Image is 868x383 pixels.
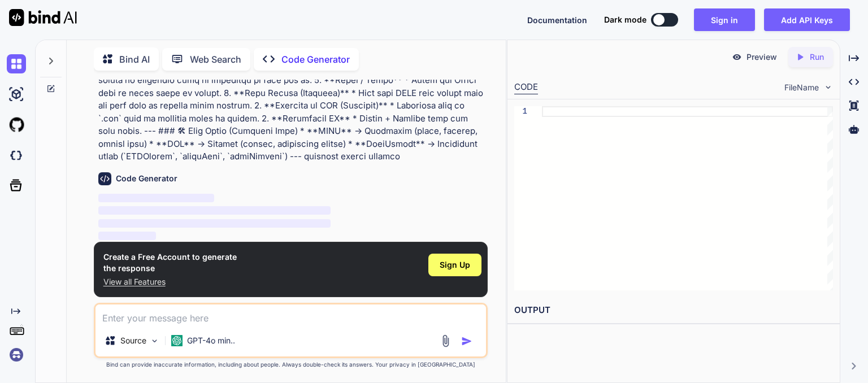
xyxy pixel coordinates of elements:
[9,9,77,26] img: Bind AI
[103,276,237,288] p: View all Features
[514,106,527,117] div: 1
[120,335,146,346] p: Source
[187,335,235,346] p: GPT-4o min..
[747,51,777,63] p: Preview
[98,219,331,228] span: ‌
[764,8,850,31] button: Add API Keys
[440,259,470,271] span: Sign Up
[439,334,452,347] img: attachment
[281,53,350,66] p: Code Generator
[150,336,159,346] img: Pick Models
[7,146,26,165] img: darkCloudIdeIcon
[823,82,833,92] img: chevron down
[527,14,587,26] button: Documentation
[604,14,646,25] span: Dark mode
[171,335,183,346] img: GPT-4o mini
[784,82,819,93] span: FileName
[116,173,177,184] h6: Code Generator
[461,336,472,347] img: icon
[7,115,26,134] img: githubLight
[119,53,150,66] p: Bind AI
[694,8,755,31] button: Sign in
[98,194,215,202] span: ‌
[810,51,824,63] p: Run
[190,53,241,66] p: Web Search
[7,54,26,73] img: chat
[7,345,26,364] img: signin
[507,297,840,324] h2: OUTPUT
[732,52,742,62] img: preview
[103,251,237,274] h1: Create a Free Account to generate the response
[94,360,488,369] p: Bind can provide inaccurate information, including about people. Always double-check its answers....
[98,232,157,240] span: ‌
[7,85,26,104] img: ai-studio
[514,81,538,94] div: CODE
[98,206,331,215] span: ‌
[527,15,587,25] span: Documentation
